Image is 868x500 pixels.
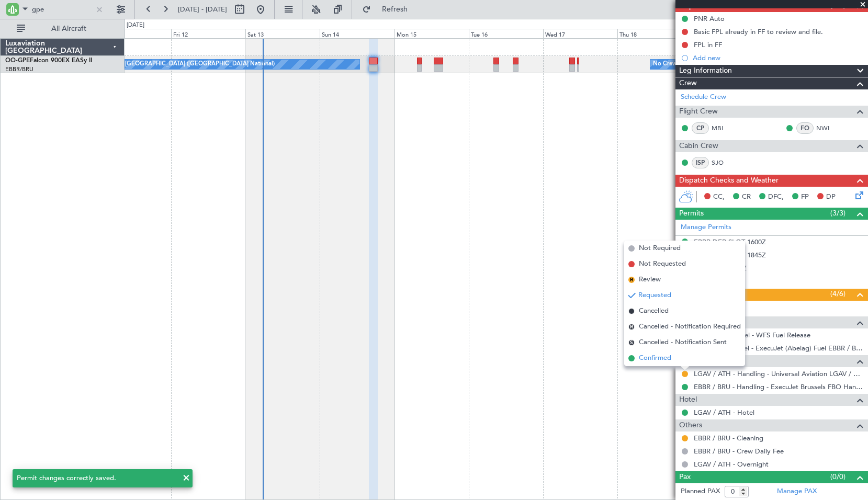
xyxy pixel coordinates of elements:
span: Not Requested [639,259,686,269]
div: Mon 15 [394,29,469,38]
a: LGAV / ATH - Overnight [694,460,769,469]
div: FPL in FF [694,40,722,49]
span: All Aircraft [27,25,110,32]
span: Leg Information [679,65,732,77]
span: Others [679,419,702,431]
div: No Crew [GEOGRAPHIC_DATA] ([GEOGRAPHIC_DATA] National) [653,56,828,72]
span: CC, [713,192,725,202]
div: Tue 16 [469,29,543,38]
span: Dispatch Checks and Weather [679,175,779,187]
div: ISP [692,157,709,168]
div: FO [796,122,814,134]
span: Cabin Crew [679,140,718,152]
div: Basic FPL already in FF to review and file. [694,27,823,36]
a: Manage Permits [681,222,731,233]
div: Sun 14 [320,29,394,38]
div: Sat 13 [245,29,320,38]
button: All Aircraft [12,20,114,37]
a: SJO [712,158,735,167]
span: Flight Crew [679,106,718,118]
span: FP [801,192,809,202]
div: Thu 18 [617,29,692,38]
a: NWI [816,123,840,133]
span: Pax [679,471,691,483]
a: LGAV / ATH - Fuel - WFS Fuel Release [694,331,810,339]
span: [DATE] - [DATE] [178,5,227,14]
div: Add new [693,277,863,286]
span: Cancelled [639,306,669,316]
a: EBBR/BRU [5,65,33,73]
span: R [628,324,635,330]
a: Manage PAX [777,486,817,497]
input: A/C (Reg. or Type) [32,2,92,17]
span: Review [639,275,661,285]
span: (4/6) [830,288,846,299]
span: Refresh [373,6,417,13]
div: Wed 17 [543,29,617,38]
a: LGAV / ATH - Handling - Universal Aviation LGAV / ATH [694,369,863,378]
span: R [628,277,635,283]
span: Hotel [679,394,697,406]
span: Requested [638,290,671,301]
div: Fri 12 [171,29,245,38]
div: No Crew [GEOGRAPHIC_DATA] ([GEOGRAPHIC_DATA] National) [99,56,275,72]
span: Cancelled - Notification Required [639,322,741,332]
div: EBBR DEP SLOT 1600Z [694,237,766,246]
a: Schedule Crew [681,92,726,103]
div: Permit changes correctly saved. [17,473,177,484]
a: MBI [712,123,735,133]
span: Confirmed [639,353,671,363]
div: [DATE] [127,21,144,30]
span: OO-GPE [5,58,30,64]
div: Add new [693,53,863,62]
a: EBBR / BRU - Crew Daily Fee [694,447,784,456]
span: Not Required [639,243,681,254]
span: Permits [679,208,704,220]
a: LGAV / ATH - Hotel [694,408,754,417]
div: PNR Auto [694,14,725,23]
span: DFC, [768,192,784,202]
span: Cancelled - Notification Sent [639,337,727,348]
div: CP [692,122,709,134]
a: EBBR / BRU - Cleaning [694,434,763,442]
span: S [628,339,635,346]
span: DP [826,192,836,202]
span: Crew [679,77,697,89]
a: EBBR / BRU - Handling - ExecuJet Brussels FBO Handling Abelag [694,382,863,391]
a: OO-GPEFalcon 900EX EASy II [5,58,92,64]
div: Thu 11 [97,29,171,38]
label: Planned PAX [681,486,720,497]
span: (0/0) [830,471,846,482]
button: Refresh [357,1,420,18]
a: EBBR / BRU - Fuel - ExecuJet (Abelag) Fuel EBBR / BRU [694,344,863,353]
span: (3/3) [830,208,846,219]
span: CR [742,192,751,202]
